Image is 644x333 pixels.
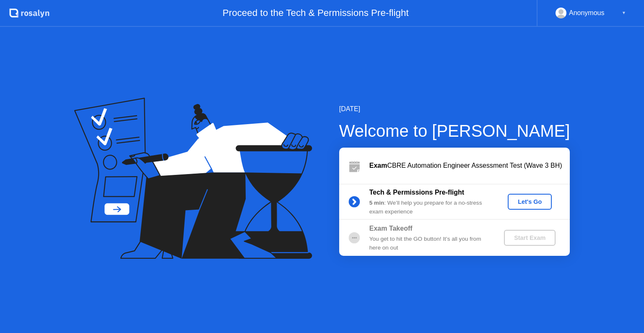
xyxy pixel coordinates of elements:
div: Let's Go [511,198,548,205]
div: ▼ [622,8,626,18]
div: Welcome to [PERSON_NAME] [339,118,570,143]
b: Tech & Permissions Pre-flight [369,189,464,196]
b: Exam Takeoff [369,225,413,232]
button: Start Exam [504,230,556,246]
b: Exam [369,162,387,169]
div: : We’ll help you prepare for a no-stress exam experience [369,199,490,216]
div: [DATE] [339,104,570,114]
b: 5 min [369,200,384,206]
div: You get to hit the GO button! It’s all you from here on out [369,235,490,252]
div: Start Exam [507,234,552,241]
div: CBRE Automation Engineer Assessment Test (Wave 3 BH) [369,161,570,171]
button: Let's Go [508,194,552,210]
div: Anonymous [569,8,605,18]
